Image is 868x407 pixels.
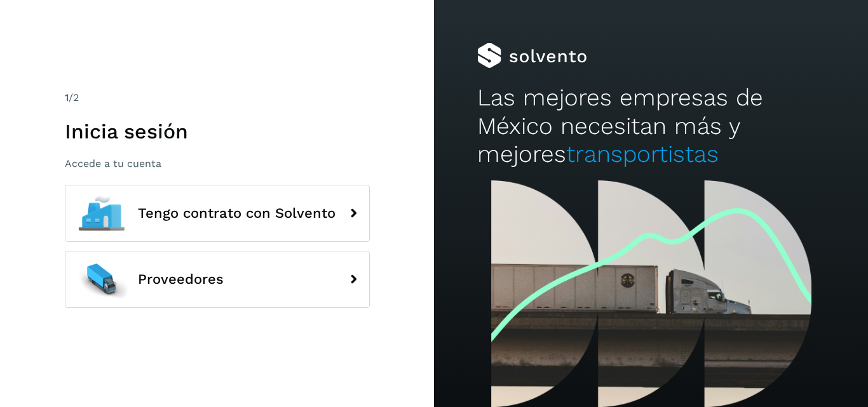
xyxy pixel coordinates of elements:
[138,272,224,287] span: Proveedores
[65,251,370,308] button: Proveedores
[65,90,370,105] div: /2
[65,185,370,242] button: Tengo contrato con Solvento
[65,91,69,103] span: 1
[477,84,824,168] h2: Las mejores empresas de México necesitan más y mejores
[566,140,719,168] span: transportistas
[138,206,336,221] span: Tengo contrato con Solvento
[65,157,370,170] p: Accede a tu cuenta
[65,119,370,143] h1: Inicia sesión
